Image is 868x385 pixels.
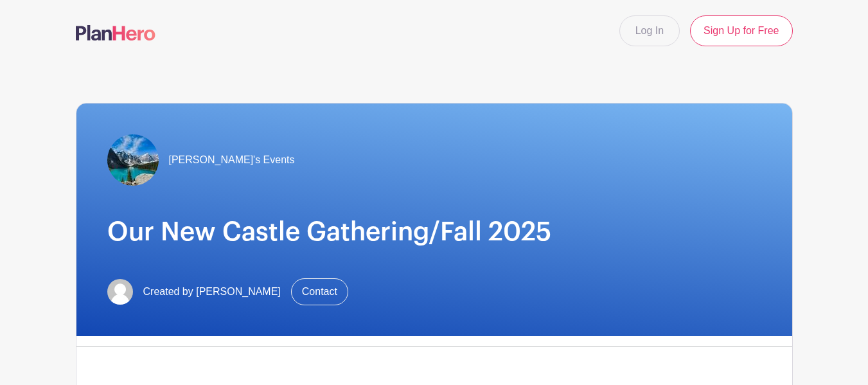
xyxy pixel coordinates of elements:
[690,15,792,46] a: Sign Up for Free
[169,152,295,168] span: [PERSON_NAME]'s Events
[107,134,159,186] img: Mountains.With.Lake.jpg
[76,25,155,40] img: logo-507f7623f17ff9eddc593b1ce0a138ce2505c220e1c5a4e2b4648c50719b7d32.svg
[107,279,133,305] img: default-ce2991bfa6775e67f084385cd625a349d9dcbb7a52a09fb2fda1e96e2d18dcdb.png
[107,217,761,247] h1: Our New Castle Gathering/Fall 2025
[143,284,281,300] span: Created by [PERSON_NAME]
[619,15,680,46] a: Log In
[291,278,348,305] a: Contact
